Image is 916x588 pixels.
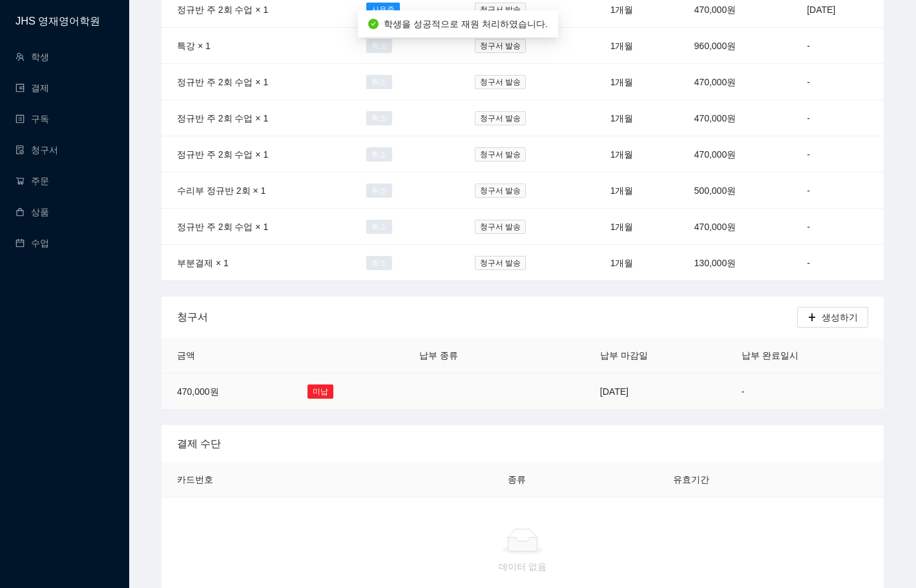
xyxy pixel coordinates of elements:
[475,147,526,162] span: 청구서 발송
[595,28,679,64] td: 1개월
[366,147,392,162] span: 취소
[679,28,792,64] td: 960,000원
[366,256,392,270] span: 취소
[726,373,884,410] td: -
[595,173,679,209] td: 1개월
[16,145,58,155] a: file-done청구서
[366,39,392,53] span: 취소
[595,136,679,173] td: 1개월
[475,111,526,125] span: 청구서 발송
[791,209,884,245] td: -
[797,307,868,328] button: plus생성하기
[679,100,792,136] td: 470,000원
[366,111,392,125] span: 취소
[595,64,679,100] td: 1개월
[679,136,792,173] td: 470,000원
[161,462,388,498] th: 카드번호
[161,338,292,373] th: 금액
[161,245,351,281] td: 부분결제 × 1
[16,238,49,248] a: calendar수업
[726,338,884,373] th: 납부 완료일시
[16,176,49,186] a: shopping-cart주문
[161,64,351,100] td: 정규반 주 2회 수업 × 1
[595,100,679,136] td: 1개월
[585,338,726,373] th: 납부 마감일
[492,462,658,498] th: 종류
[475,184,526,198] span: 청구서 발송
[177,299,797,335] div: 청구서
[791,28,884,64] td: -
[16,114,49,124] a: profile구독
[791,136,884,173] td: -
[595,209,679,245] td: 1개월
[791,245,884,281] td: -
[366,75,392,89] span: 취소
[791,64,884,100] td: -
[161,28,351,64] td: 특강 × 1
[384,19,548,29] span: 학생을 성공적으로 재원 처리하였습니다.
[368,19,379,29] span: check-circle
[679,209,792,245] td: 470,000원
[658,462,884,498] th: 유효기간
[475,39,526,53] span: 청구서 발송
[807,313,817,323] span: plus
[161,136,351,173] td: 정규반 주 2회 수업 × 1
[475,220,526,234] span: 청구서 발송
[16,52,49,62] a: team학생
[366,184,392,198] span: 취소
[475,75,526,89] span: 청구서 발송
[307,384,333,399] span: 미납
[366,3,400,17] span: 사용중
[475,3,526,17] span: 청구서 발송
[161,173,351,209] td: 수리부 정규반 2회 × 1
[177,560,868,574] div: 데이터 없음
[404,338,529,373] th: 납부 종류
[161,373,292,410] td: 470,000원
[679,245,792,281] td: 130,000원
[16,207,49,217] a: shopping상품
[16,83,49,93] a: wallet결제
[161,209,351,245] td: 정규반 주 2회 수업 × 1
[595,245,679,281] td: 1개월
[177,425,868,462] div: 결제 수단
[475,256,526,270] span: 청구서 발송
[791,100,884,136] td: -
[161,100,351,136] td: 정규반 주 2회 수업 × 1
[366,220,392,234] span: 취소
[791,173,884,209] td: -
[585,373,726,410] td: [DATE]
[822,310,858,324] span: 생성하기
[679,64,792,100] td: 470,000원
[679,173,792,209] td: 500,000원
